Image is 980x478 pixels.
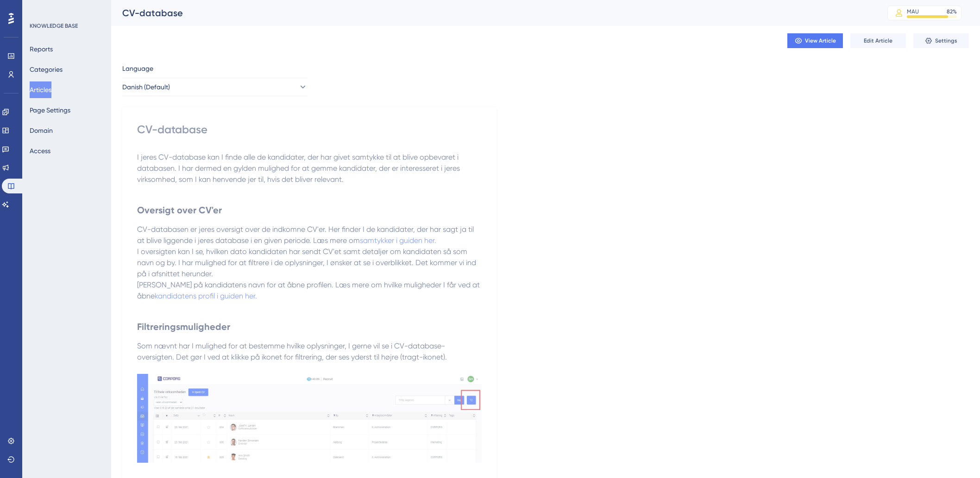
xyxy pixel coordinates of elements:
[864,37,892,44] span: Edit Article
[137,341,447,361] span: Som nævnt har I mulighed for at bestemme hvilke oplysninger, I gerne vil se i CV-database-oversig...
[30,143,50,159] button: Access
[935,37,957,44] span: Settings
[137,205,222,216] strong: Oversigt over CV'er
[137,225,476,245] span: CV-databasen er jeres oversigt over de indkomne CV'er. Her finder I de kandidater, der har sagt j...
[122,78,308,96] button: Danish (Default)
[122,6,864,19] div: CV-database
[850,33,906,48] button: Edit Article
[907,8,919,15] div: MAU
[30,122,53,139] button: Domain
[947,8,957,15] div: 82 %
[137,247,478,278] span: I oversigten kan I se, hvilken dato kandidaten har sendt CV'et samt detaljer om kandidaten så som...
[805,37,836,44] span: View Article
[30,22,78,30] div: KNOWLEDGE BASE
[137,122,482,137] div: CV-database
[155,292,257,300] a: kandidatens profil i guiden her.
[137,280,482,300] span: [PERSON_NAME] på kandidatens navn for at åbne profilen. Læs mere om hvilke muligheder I får ved a...
[913,33,969,48] button: Settings
[122,63,153,74] span: Language
[360,236,436,245] a: samtykker i guiden her.
[137,153,462,184] span: I jeres CV-database kan I finde alle de kandidater, der har givet samtykke til at blive opbevaret...
[787,33,843,48] button: View Article
[30,41,53,57] button: Reports
[30,81,51,98] button: Articles
[122,81,170,93] span: Danish (Default)
[137,321,230,332] strong: Filtreringsmuligheder
[30,61,63,78] button: Categories
[30,102,70,118] button: Page Settings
